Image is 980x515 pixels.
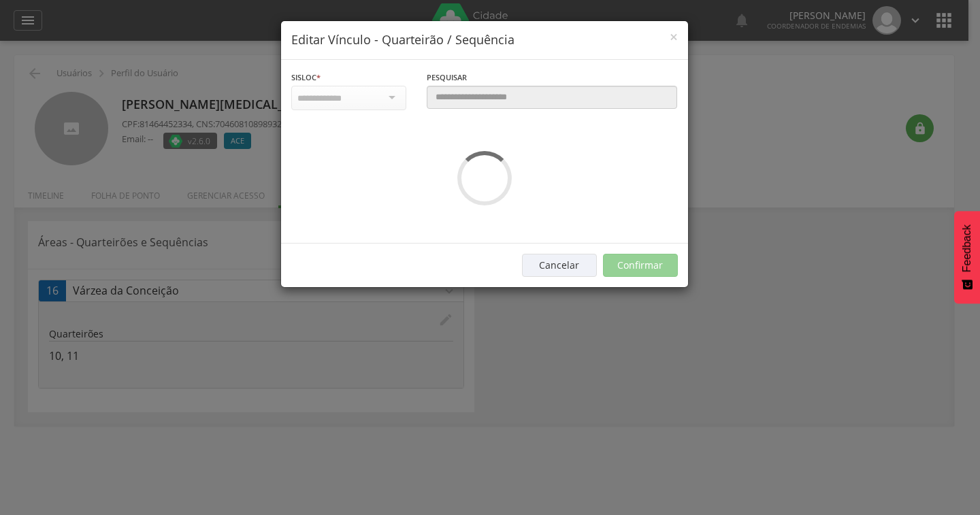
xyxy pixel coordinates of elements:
[291,72,316,82] span: Sisloc
[954,211,980,303] button: Feedback - Mostrar pesquisa
[291,31,678,49] h4: Editar Vínculo - Quarteirão / Sequência
[427,72,467,82] span: Pesquisar
[603,254,678,277] button: Confirmar
[670,30,678,44] button: Close
[961,225,973,272] span: Feedback
[670,27,678,46] span: ×
[522,254,597,277] button: Cancelar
